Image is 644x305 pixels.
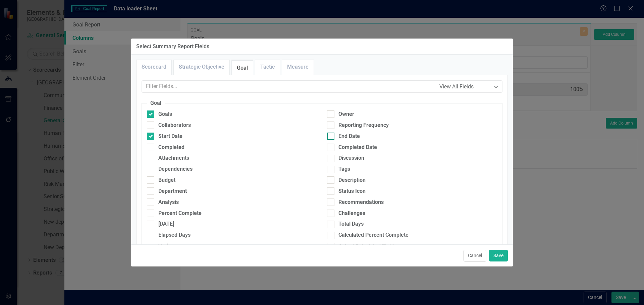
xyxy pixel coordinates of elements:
[158,154,189,162] div: Attachments
[338,176,366,184] div: Description
[158,242,180,250] div: Variance
[158,176,175,184] div: Budget
[158,133,182,140] div: Start Date
[158,122,191,129] div: Collaborators
[232,61,253,75] a: Goal
[158,165,193,173] div: Dependencies
[158,220,174,228] div: [DATE]
[147,99,165,107] legend: Goal
[338,242,394,250] div: Actual Calculated Field
[338,231,409,239] div: Calculated Percent Complete
[255,60,280,74] a: Tactic
[282,60,314,74] a: Measure
[338,122,389,129] div: Reporting Frequency
[338,110,354,118] div: Owner
[338,133,360,140] div: End Date
[136,44,209,50] div: Select Summary Report Fields
[338,220,364,228] div: Total Days
[338,187,366,195] div: Status Icon
[338,165,350,173] div: Tags
[338,210,365,217] div: Challenges
[439,83,491,90] div: View All Fields
[137,60,171,74] a: Scorecard
[158,231,191,239] div: Elapsed Days
[158,144,184,151] div: Completed
[174,60,229,74] a: Strategic Objective
[338,144,377,151] div: Completed Date
[489,250,508,261] button: Save
[338,154,364,162] div: Discussion
[338,199,384,206] div: Recommendations
[158,199,179,206] div: Analysis
[142,80,435,93] input: Filter Fields...
[158,210,202,217] div: Percent Complete
[158,187,187,195] div: Department
[464,250,486,261] button: Cancel
[158,110,172,118] div: Goals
